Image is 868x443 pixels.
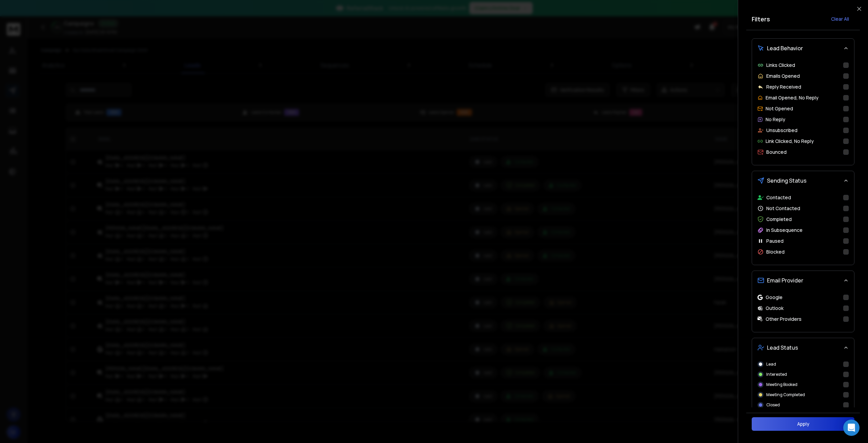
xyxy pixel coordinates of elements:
[766,94,818,101] p: Email Opened, No Reply
[766,84,801,90] p: Reply Received
[752,271,854,290] button: Email Provider
[752,417,854,431] button: Apply
[766,294,783,301] p: Google
[766,194,791,201] p: Contacted
[752,171,854,190] button: Sending Status
[752,39,854,58] button: Lead Behavior
[752,14,770,24] h2: Filters
[843,420,860,436] div: Open Intercom Messenger
[766,227,803,234] p: In Subsequence
[752,58,854,165] div: Lead Behavior
[752,190,854,265] div: Sending Status
[766,127,797,134] p: Unsubscribed
[766,62,795,69] p: Links Clicked
[767,44,803,52] span: Lead Behavior
[766,305,784,312] p: Outlook
[767,177,807,185] span: Sending Status
[766,248,785,255] p: Blocked
[752,338,854,357] button: Lead Status
[766,138,814,145] p: Link Clicked, No Reply
[766,372,787,377] p: Interested
[766,116,785,123] p: No Reply
[766,105,793,112] p: Not Opened
[826,12,854,26] button: Clear All
[752,290,854,332] div: Email Provider
[766,238,784,244] p: Paused
[766,382,797,387] p: Meeting Booked
[766,316,802,322] p: Other Providers
[767,276,803,284] span: Email Provider
[766,216,792,223] p: Completed
[766,402,780,408] p: Closed
[766,362,776,367] p: Lead
[766,205,800,212] p: Not Contacted
[766,392,805,398] p: Meeting Completed
[766,73,800,79] p: Emails Opened
[766,149,787,155] p: Bounced
[767,344,798,352] span: Lead Status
